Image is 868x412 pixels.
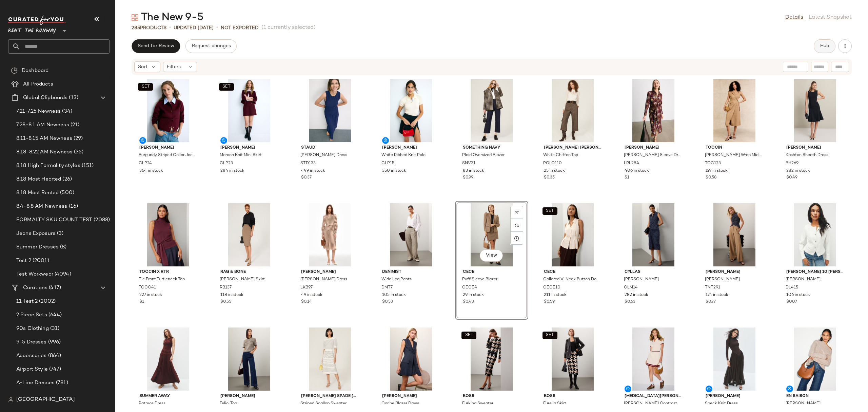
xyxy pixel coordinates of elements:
span: CLP24 [139,161,152,167]
span: (31) [49,325,60,333]
span: $0.58 [706,175,716,181]
span: (4094) [53,270,71,278]
img: TOC123.jpg [700,79,769,142]
span: 49 in stock [301,292,322,298]
img: POLO110.jpg [538,79,607,142]
span: 105 in stock [382,292,406,298]
a: Details [785,14,803,22]
span: A-Line Dresses [16,379,55,387]
span: Rent the Runway [8,23,56,35]
span: [PERSON_NAME] [786,401,821,407]
span: $1 [139,299,144,305]
span: [PERSON_NAME] [786,145,844,151]
img: LRL284.jpg [619,79,688,142]
span: (34) [61,108,72,115]
span: [PERSON_NAME] [706,269,763,275]
span: (16) [67,203,78,210]
span: TOCC41 [139,285,156,291]
span: Hub [820,43,829,49]
span: 197 in stock [706,168,728,174]
span: [PERSON_NAME] [220,393,278,399]
span: TNT291 [705,285,720,291]
span: Global Clipboards [23,94,67,102]
span: 11 Test 2 [16,298,38,305]
span: 227 in stock [139,292,162,298]
span: • [216,24,218,32]
span: (781) [55,379,68,387]
span: LRL284 [624,161,639,167]
p: updated [DATE] [174,24,214,32]
span: Patmos Dress [139,401,165,407]
span: SET [465,333,473,338]
span: En Saison [786,393,844,399]
div: The New 9-5 [132,11,203,24]
span: Jeans Exposure [16,230,56,238]
span: Toccin [706,145,763,151]
span: Tie Front Turtleneck Top [139,277,185,283]
span: Maroon Knit Mini Skirt [220,152,262,158]
span: $1 [625,175,629,181]
span: $0.49 [786,175,797,181]
span: 174 in stock [706,292,728,298]
span: (2) [61,393,68,400]
button: View [480,249,503,262]
span: BH269 [786,161,798,167]
span: [PERSON_NAME] Wrap Midi Dress [705,152,763,158]
img: AAD107.jpg [619,327,688,391]
button: SET [542,207,557,215]
button: Request changes [185,39,236,53]
span: [GEOGRAPHIC_DATA] [16,396,75,404]
img: cfy_white_logo.C9jOOHJF.svg [8,16,66,25]
span: 8.18 Most Hearted [16,175,61,183]
span: (996) [47,338,61,346]
div: Products [132,24,166,32]
img: CLP15.jpg [377,79,445,142]
span: SET [546,209,554,213]
span: [MEDICAL_DATA][PERSON_NAME] [625,393,682,399]
span: (21) [69,121,80,129]
span: [PERSON_NAME] [382,393,440,399]
span: 83 in stock [463,168,484,174]
span: Accessories [16,352,47,360]
span: Carine Blazer Dress [381,401,419,407]
span: Staud [301,145,359,151]
span: Furelia Skirt [543,401,566,407]
span: [PERSON_NAME] [706,393,763,399]
span: C?LLAS [625,269,682,275]
img: CECE4.jpg [457,203,526,266]
span: CLP15 [381,161,394,167]
span: Summer Away [139,393,197,399]
span: 106 in stock [786,292,810,298]
span: (26) [61,175,72,183]
span: TOCCIN X RTR [139,269,197,275]
span: [PERSON_NAME] Dress [300,152,347,158]
span: 7.28-8.1 AM Newness [16,121,69,129]
span: DL415 [786,285,798,291]
span: Speck Knit Dress [705,401,738,407]
img: HUGO83.jpg [457,327,526,391]
span: [PERSON_NAME] [PERSON_NAME] [544,145,601,151]
img: svg%3e [515,223,519,227]
span: [PERSON_NAME] spade [US_STATE] [301,393,359,399]
span: rag & bone [220,269,278,275]
img: KS329.jpg [296,327,364,391]
span: (8) [59,243,66,251]
span: [PERSON_NAME] [624,277,659,283]
span: (3) [56,230,63,238]
span: 8.11-8.15 AM Newness [16,135,72,143]
span: POLO110 [543,161,562,167]
span: View [486,253,497,258]
img: RB137.jpg [215,203,283,266]
span: 406 in stock [625,168,649,174]
span: SNV31 [462,161,475,167]
span: (1 currently selected) [261,24,316,32]
span: 9-5 Dresses [16,338,47,346]
button: SET [461,332,476,339]
span: [PERSON_NAME] [786,277,821,283]
span: 364 in stock [139,168,163,174]
img: BH269.jpg [781,79,849,142]
span: (2088) [92,216,110,224]
span: CLP23 [220,161,233,167]
span: (2002) [38,298,56,305]
img: TOCC41.jpg [134,203,202,266]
